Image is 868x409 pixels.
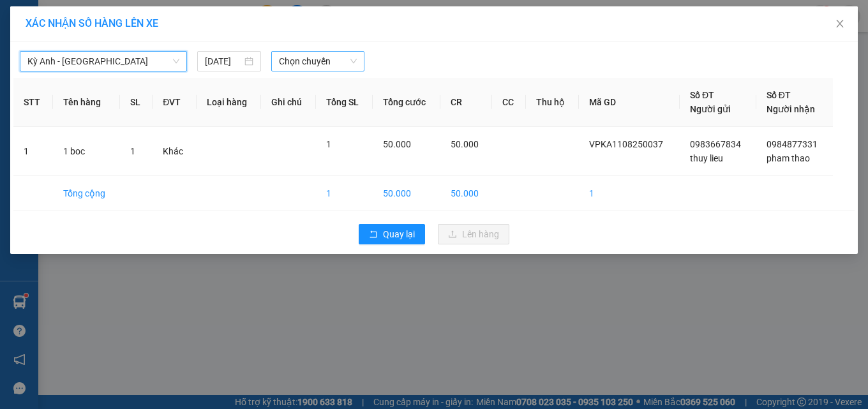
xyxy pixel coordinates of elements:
span: 50.000 [383,139,411,149]
span: close [835,19,845,29]
th: Tổng SL [316,78,373,127]
th: SL [120,78,153,127]
button: uploadLên hàng [438,224,509,244]
button: rollbackQuay lại [359,224,425,244]
td: 50.000 [440,176,492,211]
span: Quay lại [383,227,415,241]
span: 0983667834 [690,139,741,149]
span: VPKA1108250037 [589,139,663,149]
span: pham thao [767,153,810,163]
span: 1 [130,146,135,156]
span: XÁC NHẬN SỐ HÀNG LÊN XE [26,17,158,29]
button: Close [822,6,858,42]
span: Kỳ Anh - Hà Nội [27,52,179,71]
th: Mã GD [579,78,680,127]
input: 11/08/2025 [205,54,242,68]
th: Loại hàng [197,78,262,127]
th: ĐVT [153,78,196,127]
td: 50.000 [373,176,440,211]
th: Tên hàng [53,78,120,127]
td: 1 [13,127,53,176]
span: 1 [326,139,331,149]
span: Chọn chuyến [279,52,357,71]
th: CR [440,78,492,127]
th: Thu hộ [526,78,578,127]
span: 0984877331 [767,139,818,149]
td: Khác [153,127,196,176]
span: 50.000 [451,139,479,149]
th: CC [492,78,526,127]
span: Người nhận [767,104,815,114]
span: Số ĐT [767,90,791,100]
td: 1 [316,176,373,211]
span: thuy lieu [690,153,723,163]
span: Người gửi [690,104,731,114]
td: 1 [579,176,680,211]
th: Ghi chú [261,78,316,127]
th: STT [13,78,53,127]
th: Tổng cước [373,78,440,127]
span: Số ĐT [690,90,714,100]
td: Tổng cộng [53,176,120,211]
li: In ngày: 19:26 11/08 [6,94,140,112]
li: [PERSON_NAME] [6,77,140,94]
span: rollback [369,230,378,240]
td: 1 boc [53,127,120,176]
